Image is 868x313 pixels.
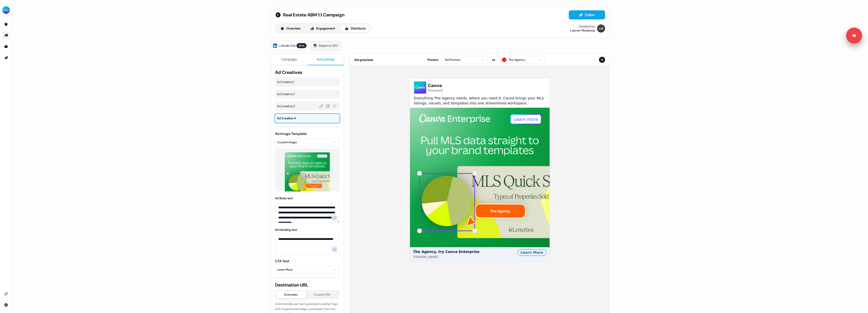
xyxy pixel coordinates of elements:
button: The Agency, try Canva Enterprise[DOMAIN_NAME]Learn More [410,108,550,261]
span: Campaign [281,57,297,62]
span: Ad preview [354,57,373,62]
span: Preview [427,57,439,62]
a: Go to integrations [2,290,10,298]
a: Go to templates [2,42,10,50]
div: Lauren Modaresi [570,29,595,33]
button: Custom URL [306,291,339,298]
span: The Agency, try Canva Enterprise [413,249,480,254]
button: Overview [276,24,305,33]
button: Editor [569,10,605,19]
span: Ad Creatives [275,69,340,75]
label: Ad Body text [275,196,293,200]
label: CTA Text [275,259,289,263]
span: Real Estate ABM 1:1 Campaign [283,12,344,18]
span: Ad Creative 4 [277,116,338,121]
span: Ad Creative 1 [277,79,338,84]
div: Created by [579,24,595,29]
button: Automatic [276,291,306,298]
span: Everything The Agency needs, where you need it. Canva brings your MLS listings, visuals, and temp... [414,96,546,106]
button: Distribute [340,24,370,33]
span: [DOMAIN_NAME] [413,255,438,259]
label: Ad Image Template [275,131,307,136]
a: Go to prospects [2,20,10,28]
div: Learn More [517,249,547,256]
a: Editor [569,13,605,18]
span: Destination URL [275,282,340,288]
span: Canva [428,83,443,89]
label: Ad Heading text [275,228,297,232]
div: beta [296,43,307,48]
a: Go to outbound experience [2,31,10,39]
span: Ad settings [317,57,335,62]
span: LinkedIn Ads [279,43,295,48]
a: Go to attribution [2,53,10,62]
span: Ad Creative 3 [277,104,338,109]
img: Lauren [597,24,605,33]
span: as [492,57,495,62]
span: Export to CSV [319,43,338,48]
a: Export to CSV [311,41,341,50]
button: Engagement [306,24,339,33]
a: Go to integrations [2,301,10,309]
span: Promoted [428,89,443,93]
a: LinkedIn Adsbeta [271,41,309,50]
button: Close preview [599,57,605,63]
span: Ad Creative 2 [277,92,338,97]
